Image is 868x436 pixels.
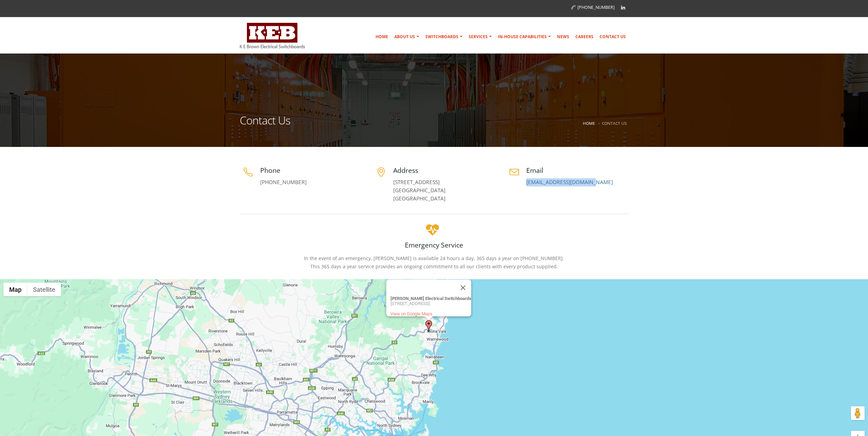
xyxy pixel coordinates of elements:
[526,179,613,186] a: [EMAIL_ADDRESS][DOMAIN_NAME]
[390,296,471,301] strong: [PERSON_NAME] Electrical Switchboards
[571,4,615,10] a: [PHONE_NUMBER]
[455,280,471,296] button: Close
[573,30,596,44] a: Careers
[495,30,554,44] a: In-house Capabilities
[373,30,391,44] a: Home
[393,179,445,202] a: [STREET_ADDRESS][GEOGRAPHIC_DATA][GEOGRAPHIC_DATA]
[393,166,496,175] h4: Address
[260,179,307,186] a: [PHONE_NUMBER]
[526,166,629,175] h4: Email
[390,311,432,316] a: View on Google Maps
[851,406,865,420] button: Drag Pegman onto the map to open Street View
[583,120,595,126] a: Home
[618,2,628,13] a: Linkedin
[554,30,572,44] a: News
[390,296,471,316] div: [STREET_ADDRESS]
[597,30,629,44] a: Contact Us
[27,283,61,296] button: Show satellite imagery
[260,166,363,175] h4: Phone
[392,30,422,44] a: About Us
[423,30,465,44] a: Switchboards
[597,119,627,127] li: Contact Us
[466,30,495,44] a: Services
[240,115,290,134] h1: Contact Us
[240,254,629,271] p: In the event of an emergency, [PERSON_NAME] is available 24 hours a day, 365 days a year on [PHON...
[240,240,629,250] h4: Emergency Service
[240,23,305,48] img: K E Brown Electrical Switchboards
[3,283,27,296] button: Show street map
